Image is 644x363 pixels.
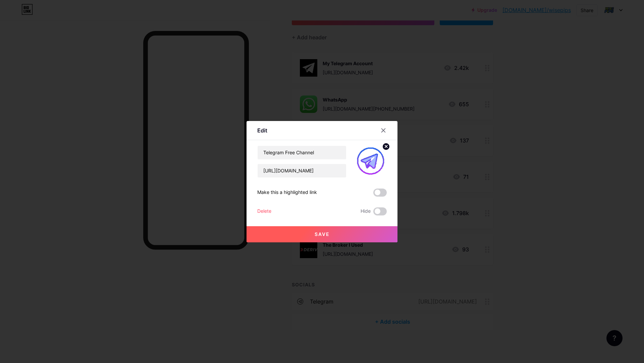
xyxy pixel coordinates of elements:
span: Save [315,231,330,237]
div: Make this a highlighted link [257,189,317,197]
img: link_thumbnail [355,146,387,178]
div: Edit [257,126,267,134]
span: Hide [361,207,371,215]
div: Delete [257,207,271,215]
button: Save [247,226,397,242]
input: Title [258,146,346,159]
input: URL [258,164,346,177]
